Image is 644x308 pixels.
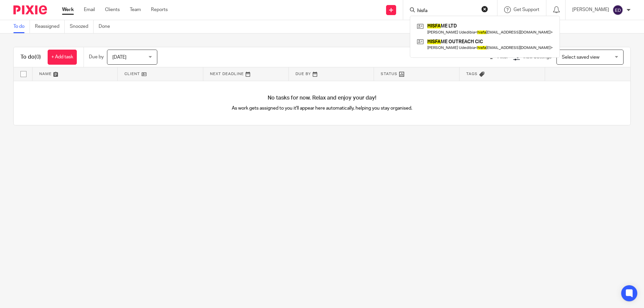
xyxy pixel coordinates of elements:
span: (0) [35,54,41,60]
p: Due by [89,54,104,60]
a: To do [13,20,30,33]
p: [PERSON_NAME] [572,6,609,13]
a: Done [99,20,115,33]
a: Reassigned [35,20,65,33]
span: [DATE] [112,55,126,60]
a: Clients [105,6,120,13]
a: Team [130,6,141,13]
span: Select saved view [562,55,599,60]
h1: To do [20,54,41,61]
span: Tags [466,72,478,76]
h4: No tasks for now. Relax and enjoy your day! [14,95,630,102]
a: Snoozed [70,20,94,33]
input: Search [417,8,477,14]
a: Reports [151,6,168,13]
img: svg%3E [612,5,623,15]
button: Clear [481,6,488,12]
a: Work [62,6,74,13]
a: + Add task [48,50,77,65]
p: As work gets assigned to you it'll appear here automatically, helping you stay organised. [168,105,476,112]
img: Pixie [13,5,47,14]
span: Get Support [514,7,539,12]
a: Email [84,6,95,13]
